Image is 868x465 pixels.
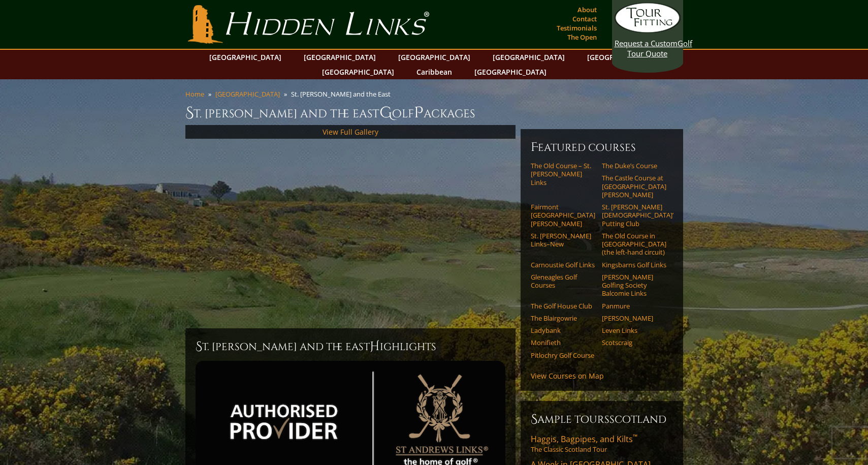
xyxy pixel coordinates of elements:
sup: ™ [633,432,637,441]
a: [GEOGRAPHIC_DATA] [488,50,570,65]
a: Request a CustomGolf Tour Quote [615,3,681,58]
a: The Golf House Club [531,302,595,310]
h6: Featured Courses [531,139,673,156]
a: [GEOGRAPHIC_DATA] [204,50,286,65]
a: [GEOGRAPHIC_DATA] [393,50,475,65]
a: [PERSON_NAME] [602,314,666,322]
a: The Blairgowrie [531,314,595,322]
a: The Open [565,30,599,44]
a: Panmure [602,302,666,310]
a: About [575,3,599,17]
span: Haggis, Bagpipes, and Kilts [531,433,637,445]
a: Monifieth [531,338,595,347]
a: [GEOGRAPHIC_DATA] [317,65,399,79]
a: Fairmont [GEOGRAPHIC_DATA][PERSON_NAME] [531,203,595,228]
a: Testimonials [554,21,599,35]
a: View Courses on Map [531,371,604,381]
a: Pitlochry Golf Course [531,351,595,359]
a: [GEOGRAPHIC_DATA] [582,50,664,65]
span: Request a Custom [615,38,678,48]
a: The Duke’s Course [602,162,666,170]
a: [GEOGRAPHIC_DATA] [299,50,381,65]
a: Leven Links [602,326,666,334]
a: Caribbean [411,65,457,79]
a: The Castle Course at [GEOGRAPHIC_DATA][PERSON_NAME] [602,174,666,199]
a: Ladybank [531,326,595,334]
a: Contact [570,12,599,26]
a: [PERSON_NAME] Golfing Society Balcomie Links [602,273,666,298]
a: St. [PERSON_NAME] [DEMOGRAPHIC_DATA]’ Putting Club [602,203,666,228]
a: Carnoustie Golf Links [531,261,595,269]
a: Kingsbarns Golf Links [602,261,666,269]
a: [GEOGRAPHIC_DATA] [469,65,552,79]
a: Haggis, Bagpipes, and Kilts™The Classic Scotland Tour [531,433,673,454]
li: St. [PERSON_NAME] and the East [291,89,395,99]
a: [GEOGRAPHIC_DATA] [215,89,280,99]
h6: Sample ToursScotland [531,411,673,427]
h1: St. [PERSON_NAME] and the East olf ackages [185,103,683,123]
span: P [414,103,424,123]
span: G [379,103,392,123]
a: Home [185,89,204,99]
a: The Old Course in [GEOGRAPHIC_DATA] (the left-hand circuit) [602,232,666,257]
a: Gleneagles Golf Courses [531,273,595,290]
h2: St. [PERSON_NAME] and the East ighlights [196,338,505,355]
a: St. [PERSON_NAME] Links–New [531,232,595,249]
span: H [370,338,380,355]
a: The Old Course – St. [PERSON_NAME] Links [531,162,595,187]
a: View Full Gallery [323,127,378,137]
a: Scotscraig [602,338,666,347]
